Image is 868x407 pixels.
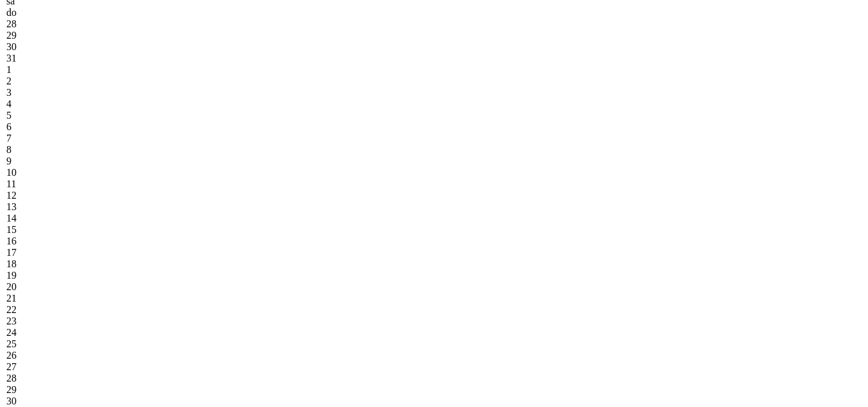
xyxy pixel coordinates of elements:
div: Choose Wednesday, August 20th, 2025 [6,281,129,293]
div: Choose Monday, August 25th, 2025 [6,338,129,350]
div: Choose Saturday, August 23rd, 2025 [6,316,129,327]
div: Choose Sunday, August 10th, 2025 [6,167,129,178]
div: Choose Tuesday, July 29th, 2025 [6,30,129,41]
div: Choose Friday, August 29th, 2025 [6,384,129,396]
div: Choose Sunday, August 17th, 2025 [6,247,129,258]
div: Choose Saturday, August 30th, 2025 [6,396,129,407]
div: do [6,7,129,18]
div: Choose Saturday, August 2nd, 2025 [6,76,129,87]
div: Choose Wednesday, August 27th, 2025 [6,361,129,373]
div: Choose Friday, August 15th, 2025 [6,224,129,236]
div: Choose Sunday, August 3rd, 2025 [6,87,129,98]
div: Choose Thursday, August 7th, 2025 [6,133,129,144]
div: Choose Monday, August 18th, 2025 [6,258,129,270]
div: Choose Wednesday, August 6th, 2025 [6,121,129,133]
div: Choose Wednesday, July 30th, 2025 [6,41,129,53]
div: Choose Tuesday, August 26th, 2025 [6,350,129,361]
div: Choose Friday, August 8th, 2025 [6,144,129,156]
div: Choose Monday, August 4th, 2025 [6,98,129,110]
div: Choose Monday, August 11th, 2025 [6,178,129,190]
div: Choose Tuesday, August 12th, 2025 [6,190,129,201]
div: Choose Friday, August 1st, 2025 [6,64,129,76]
div: Choose Saturday, August 9th, 2025 [6,156,129,167]
div: Choose Saturday, August 16th, 2025 [6,236,129,247]
div: Choose Tuesday, August 19th, 2025 [6,270,129,281]
div: Choose Thursday, August 28th, 2025 [6,373,129,384]
div: Choose Monday, July 28th, 2025 [6,18,129,30]
div: Choose Tuesday, August 5th, 2025 [6,110,129,121]
div: Choose Friday, August 22nd, 2025 [6,304,129,316]
div: Choose Thursday, July 31st, 2025 [6,53,129,64]
div: Choose Thursday, August 21st, 2025 [6,293,129,304]
div: Choose Wednesday, August 13th, 2025 [6,201,129,213]
div: Choose Thursday, August 14th, 2025 [6,213,129,224]
div: Choose Sunday, August 24th, 2025 [6,327,129,338]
